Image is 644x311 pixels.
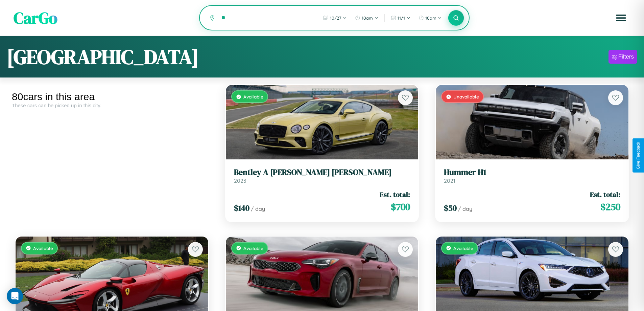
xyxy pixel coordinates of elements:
[352,13,382,23] button: 10am
[330,15,341,21] span: 10 / 27
[33,245,53,251] span: Available
[380,190,410,199] span: Est. total:
[398,15,405,21] span: 11 / 1
[444,168,620,184] a: Hummer H12021
[453,245,473,251] span: Available
[7,288,23,304] div: Open Intercom Messenger
[320,13,350,23] button: 10/27
[612,8,630,27] button: Open menu
[458,205,472,212] span: / day
[234,177,246,184] span: 2023
[7,43,199,71] h1: [GEOGRAPHIC_DATA]
[453,94,479,99] span: Unavailable
[600,200,620,214] span: $ 250
[636,142,641,169] div: Give Feedback
[234,168,410,184] a: Bentley A [PERSON_NAME] [PERSON_NAME]2023
[12,103,212,108] div: These cars can be picked up in this city.
[234,168,410,177] h3: Bentley A [PERSON_NAME] [PERSON_NAME]
[362,15,373,21] span: 10am
[415,13,445,23] button: 10am
[387,13,414,23] button: 11/1
[243,245,263,251] span: Available
[444,168,620,177] h3: Hummer H1
[391,200,410,214] span: $ 700
[618,53,634,60] div: Filters
[12,91,212,103] div: 80 cars in this area
[425,15,436,21] span: 10am
[251,205,265,212] span: / day
[444,202,457,214] span: $ 50
[590,190,620,199] span: Est. total:
[444,177,455,184] span: 2021
[14,7,57,29] span: CarGo
[243,94,263,99] span: Available
[609,50,637,64] button: Filters
[234,202,249,214] span: $ 140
